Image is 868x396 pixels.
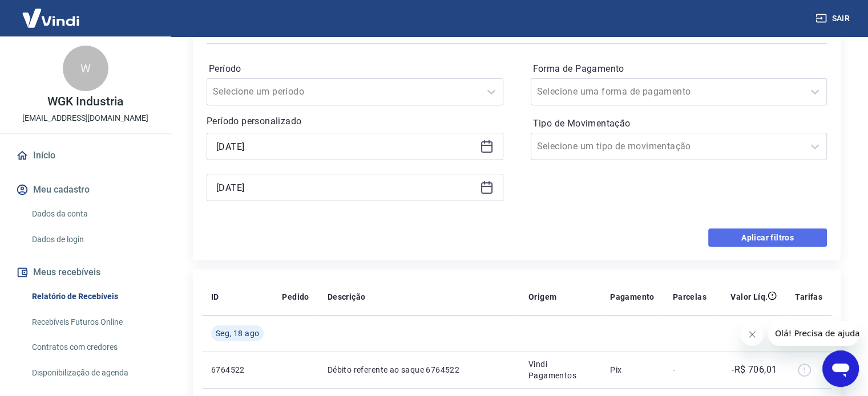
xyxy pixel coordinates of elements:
label: Período [209,62,501,76]
a: Contratos com credores [27,336,157,359]
p: WGK Industria [47,96,123,108]
button: Meus recebíveis [14,260,157,285]
p: Descrição [328,291,366,303]
p: Período personalizado [207,115,503,128]
input: Data inicial [216,138,475,155]
a: Disponibilização de agenda [27,361,157,385]
input: Data final [216,179,475,196]
p: -R$ 706,01 [732,363,777,377]
iframe: Fechar mensagem [741,323,764,346]
p: Origem [528,291,556,303]
p: ID [211,291,219,303]
p: - [673,364,706,375]
a: Início [14,143,157,168]
p: [EMAIL_ADDRESS][DOMAIN_NAME] [22,112,148,124]
p: Parcelas [673,291,706,303]
img: Vindi [14,1,88,35]
p: Pedido [282,291,309,303]
span: Olá! Precisa de ajuda? [7,8,96,17]
button: Aplicar filtros [708,228,827,247]
div: W [63,46,108,91]
p: Débito referente ao saque 6764522 [328,364,510,375]
iframe: Botão para abrir a janela de mensagens [822,350,859,387]
label: Tipo de Movimentação [533,117,825,130]
button: Meu cadastro [14,177,157,202]
p: Valor Líq. [730,291,768,303]
button: Sair [813,8,854,29]
iframe: Mensagem da empresa [768,321,859,346]
label: Forma de Pagamento [533,62,825,76]
p: Pix [610,364,655,375]
p: Tarifas [795,291,822,303]
a: Relatório de Recebíveis [27,285,157,308]
a: Recebíveis Futuros Online [27,311,157,334]
span: Seg, 18 ago [216,328,259,339]
p: 6764522 [211,364,264,375]
p: Vindi Pagamentos [528,358,592,381]
p: Pagamento [610,291,655,303]
a: Dados de login [27,228,157,251]
a: Dados da conta [27,202,157,226]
